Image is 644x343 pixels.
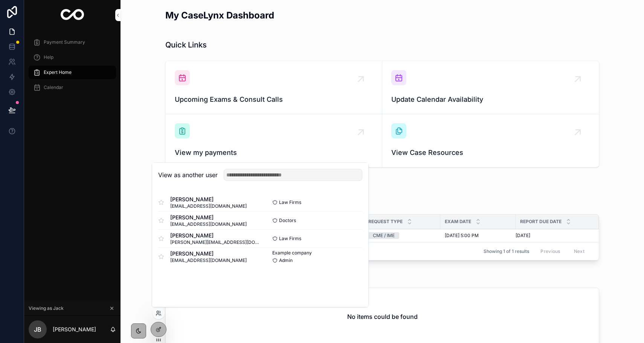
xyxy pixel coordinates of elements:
[170,250,247,257] span: [PERSON_NAME]
[166,61,382,114] a: Upcoming Exams & Consult Calls
[445,219,471,225] span: Exam Date
[170,203,247,209] span: [EMAIL_ADDRESS][DOMAIN_NAME]
[445,233,511,239] a: [DATE] 5:00 PM
[347,312,418,321] h2: No items could be found
[382,61,599,114] a: Update Calendar Availability
[170,196,247,203] span: [PERSON_NAME]
[29,305,64,311] span: Viewing as Jack
[29,51,116,64] a: Help
[516,233,590,239] a: [DATE]
[34,325,41,334] span: JB
[170,239,260,245] span: [PERSON_NAME][EMAIL_ADDRESS][DOMAIN_NAME]
[24,30,121,104] div: scrollable content
[61,9,84,21] img: App logo
[44,39,85,45] span: Payment Summary
[175,147,373,158] span: View my payments
[391,94,590,105] span: Update Calendar Availability
[44,69,72,75] span: Expert Home
[166,114,382,167] a: View my payments
[382,114,599,167] a: View Case Resources
[29,81,116,94] a: Calendar
[279,257,293,263] span: Admin
[373,232,395,239] div: CME / IME
[165,9,274,21] h2: My CaseLynx Dashboard
[368,219,403,225] span: Request Type
[279,199,301,205] span: Law Firms
[29,66,116,79] a: Expert Home
[44,84,63,90] span: Calendar
[368,232,436,239] a: CME / IME
[279,217,296,224] span: Doctors
[484,248,529,254] span: Showing 1 of 1 results
[175,94,373,105] span: Upcoming Exams & Consult Calls
[272,250,312,256] span: Example company
[520,219,562,225] span: Report Due Date
[44,54,53,60] span: Help
[29,35,116,49] a: Payment Summary
[170,221,247,227] span: [EMAIL_ADDRESS][DOMAIN_NAME]
[445,233,479,239] span: [DATE] 5:00 PM
[158,170,218,179] h2: View as another user
[165,40,207,50] h1: Quick Links
[53,326,96,333] p: [PERSON_NAME]
[279,236,301,242] span: Law Firms
[170,232,260,239] span: [PERSON_NAME]
[170,214,247,221] span: [PERSON_NAME]
[391,147,590,158] span: View Case Resources
[170,257,247,263] span: [EMAIL_ADDRESS][DOMAIN_NAME]
[516,233,530,239] span: [DATE]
